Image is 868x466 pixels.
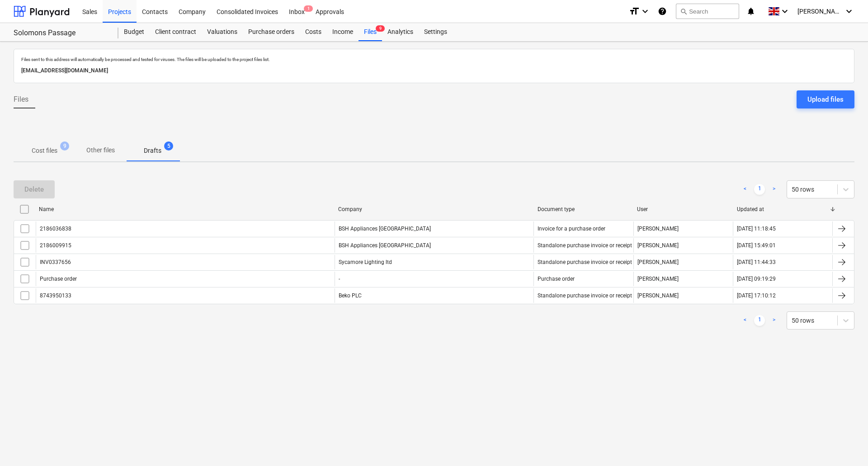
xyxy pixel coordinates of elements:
div: Files [359,23,382,41]
a: Analytics [382,23,419,41]
p: Files sent to this address will automatically be processed and tested for viruses. The files will... [21,56,847,62]
iframe: Chat Widget [823,423,868,466]
p: Other files [86,146,115,155]
div: INV0337656 [40,259,71,265]
div: - [339,276,340,282]
p: Cost files [32,146,57,155]
a: Costs [300,23,327,41]
div: 2186036838 [40,226,71,232]
div: [DATE] 11:18:45 [737,226,776,232]
a: Previous page [740,315,750,326]
div: [PERSON_NAME] [633,255,733,269]
div: [PERSON_NAME] [633,272,733,286]
div: 2186009915 [40,242,71,249]
i: Knowledge base [658,6,667,17]
a: Client contract [150,23,202,41]
div: Standalone purchase invoice or receipt [538,292,632,299]
a: Next page [769,315,779,326]
a: Budget [118,23,150,41]
div: [PERSON_NAME] [633,238,733,253]
i: keyboard_arrow_down [779,6,790,17]
div: Standalone purchase invoice or receipt [538,242,632,249]
span: 9 [60,141,69,151]
div: Invoice for a purchase order [538,226,605,232]
div: [PERSON_NAME] [633,221,733,236]
p: Drafts [144,146,161,155]
div: User [637,206,730,212]
div: Sycamore Lighting ltd [335,255,534,269]
div: Company [338,206,530,212]
div: Updated at [737,206,830,212]
div: [DATE] 11:44:33 [737,259,776,265]
a: Previous page [740,184,750,195]
a: Next page [769,184,779,195]
span: 5 [164,141,173,151]
a: Valuations [202,23,243,41]
p: [EMAIL_ADDRESS][DOMAIN_NAME] [21,66,847,75]
i: keyboard_arrow_down [640,6,651,17]
a: Income [327,23,359,41]
span: Files [14,94,28,105]
button: Upload files [797,90,854,108]
a: Page 1 is your current page [754,184,765,195]
div: [DATE] 09:19:29 [737,276,776,282]
div: Document type [538,206,630,212]
i: format_size [629,6,640,17]
div: Beko PLC [335,288,534,303]
a: Page 1 is your current page [754,315,765,326]
i: keyboard_arrow_down [844,6,854,17]
span: 9 [376,25,385,32]
span: search [680,8,687,15]
button: Search [676,4,739,19]
div: 8743950133 [40,292,71,299]
div: Solomons Passage [14,28,108,38]
div: [PERSON_NAME] [633,288,733,303]
div: BSH Appliances [GEOGRAPHIC_DATA] [335,238,534,253]
div: Name [39,206,331,212]
div: Purchase order [40,276,77,282]
span: [PERSON_NAME] [797,8,843,15]
div: [DATE] 15:49:01 [737,242,776,249]
span: 1 [304,5,313,12]
div: Upload files [807,94,844,105]
a: Settings [419,23,453,41]
a: Purchase orders [243,23,300,41]
div: BSH Appliances [GEOGRAPHIC_DATA] [335,221,534,236]
div: Standalone purchase invoice or receipt [538,259,632,265]
div: [DATE] 17:10:12 [737,292,776,299]
div: Purchase order [538,276,575,282]
i: notifications [746,6,755,17]
a: Files9 [359,23,382,41]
